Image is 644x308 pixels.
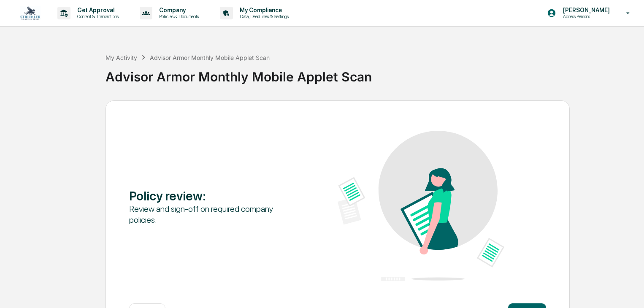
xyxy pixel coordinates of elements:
[106,62,640,84] div: Advisor Armor Monthly Mobile Applet Scan
[20,6,41,20] img: logo
[556,14,614,19] p: Access Persons
[233,7,293,14] p: My Compliance
[338,131,504,281] img: Policy review
[129,188,296,203] div: Policy review :
[556,7,614,14] p: [PERSON_NAME]
[152,7,203,14] p: Company
[70,14,123,19] p: Content & Transactions
[129,203,296,225] div: Review and sign-off on required company policies.
[152,14,203,19] p: Policies & Documents
[70,7,123,14] p: Get Approval
[150,54,270,61] div: Advisor Armor Monthly Mobile Applet Scan
[106,54,137,61] div: My Activity
[233,14,293,19] p: Data, Deadlines & Settings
